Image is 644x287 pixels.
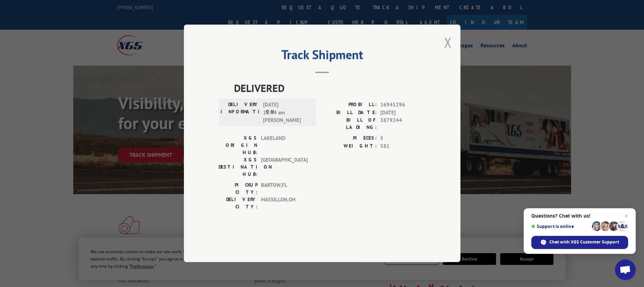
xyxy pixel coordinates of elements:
span: Questions? Chat with us! [531,213,628,219]
div: Open chat [615,259,636,280]
span: Support is online [531,224,589,229]
label: BILL DATE: [322,109,377,117]
label: WEIGHT: [322,142,377,150]
span: DELIVERED [234,80,426,96]
label: DELIVERY INFORMATION: [221,101,260,125]
label: PICKUP CITY: [218,182,258,196]
h2: Track Shipment [218,50,426,63]
label: BILL OF LADING: [322,117,377,131]
label: PIECES: [322,135,377,143]
label: XGS DESTINATION HUB: [218,156,258,178]
span: BARTOW , FL [261,182,308,196]
span: [DATE] 10:34 am [PERSON_NAME] [263,101,310,125]
span: 5 [380,135,426,143]
span: Close chat [622,212,631,220]
label: DELIVERY CITY: [218,196,258,211]
span: [GEOGRAPHIC_DATA] [261,156,308,178]
span: LAKELAND [261,135,308,156]
span: 581 [380,142,426,150]
span: Chat with XGS Customer Support [549,239,619,245]
button: Close modal [444,33,452,51]
span: 16945296 [380,101,426,109]
span: [DATE] [380,109,426,117]
span: 3879244 [380,117,426,131]
label: XGS ORIGIN HUB: [218,135,258,156]
label: PROBILL: [322,101,377,109]
div: Chat with XGS Customer Support [531,236,628,249]
span: MASSILLON , OH [261,196,308,211]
